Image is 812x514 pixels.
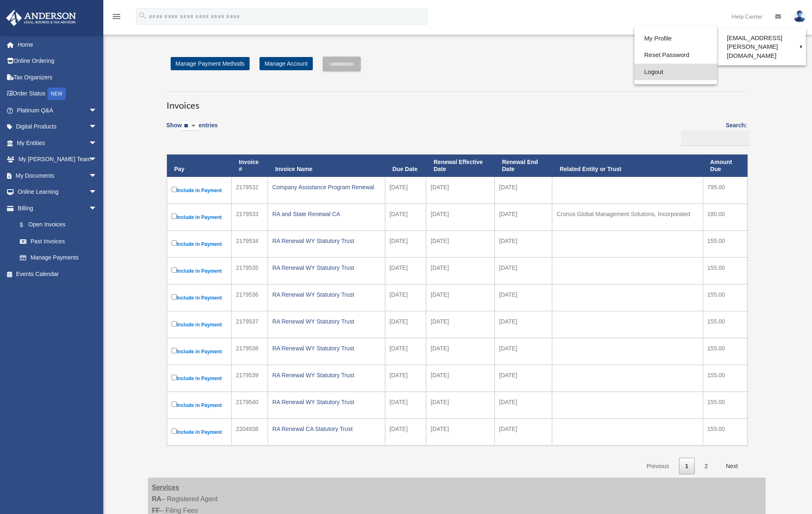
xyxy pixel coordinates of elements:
[231,284,268,311] td: 2179536
[272,262,381,274] div: RA Renewal WY Statutory Trust
[426,204,495,231] td: [DATE]
[171,57,250,70] a: Manage Payment Methods
[6,151,110,168] a: My [PERSON_NAME] Teamarrow_drop_down
[89,119,105,136] span: arrow_drop_down
[89,167,105,184] span: arrow_drop_down
[426,311,495,338] td: [DATE]
[720,458,744,475] a: Next
[231,311,268,338] td: 2179537
[552,155,702,177] th: Related Entity or Trust: activate to sort column ascending
[272,369,381,381] div: RA Renewal WY Statutory Trust
[495,392,552,419] td: [DATE]
[495,204,552,231] td: [DATE]
[138,11,147,20] i: search
[6,102,110,119] a: Platinum Q&Aarrow_drop_down
[272,181,381,193] div: Company Assistance Program Renewal
[495,257,552,284] td: [DATE]
[112,12,121,21] i: menu
[231,204,268,231] td: 2179533
[634,64,717,81] a: Logout
[272,235,381,247] div: RA Renewal WY Statutory Trust
[495,177,552,204] td: [DATE]
[703,204,748,231] td: 180.00
[171,293,227,303] label: Include in Payment
[167,91,747,112] h3: Invoices
[793,10,806,22] img: User Pic
[426,365,495,392] td: [DATE]
[171,373,227,383] label: Include in Payment
[171,267,177,273] input: Include in Payment
[6,69,110,86] a: Tax Organizers
[48,88,66,100] div: NEW
[272,289,381,300] div: RA Renewal WY Statutory Trust
[171,185,227,195] label: Include in Payment
[6,86,110,102] a: Order StatusNEW
[495,284,552,311] td: [DATE]
[552,204,702,231] td: Cronus Global Management Solutions, Incorporated
[24,220,29,230] span: $
[426,419,495,445] td: [DATE]
[272,316,381,327] div: RA Renewal WY Statutory Trust
[171,239,227,249] label: Include in Payment
[385,257,426,284] td: [DATE]
[634,47,717,64] a: Reset Password
[6,119,110,135] a: Digital Productsarrow_drop_down
[703,284,748,311] td: 155.00
[171,428,177,434] input: Include in Payment
[231,419,268,445] td: 2204938
[231,338,268,365] td: 2179538
[112,14,121,21] a: menu
[6,53,110,69] a: Online Ordering
[634,30,717,47] a: My Profile
[495,231,552,257] td: [DATE]
[703,177,748,204] td: 795.00
[231,257,268,284] td: 2179535
[385,419,426,445] td: [DATE]
[167,120,218,139] label: Show entries
[171,427,227,437] label: Include in Payment
[641,458,675,475] a: Previous
[681,131,750,146] input: Search:
[426,155,495,177] th: Renewal Effective Date: activate to sort column ascending
[231,392,268,419] td: 2179540
[272,396,381,408] div: RA Renewal WY Statutory Trust
[385,365,426,392] td: [DATE]
[171,375,177,380] input: Include in Payment
[385,338,426,365] td: [DATE]
[272,423,381,435] div: RA Renewal CA Statutory Trust
[171,346,227,357] label: Include in Payment
[12,250,105,266] a: Manage Payments
[495,311,552,338] td: [DATE]
[6,266,110,282] a: Events Calendar
[703,338,748,365] td: 155.00
[495,365,552,392] td: [DATE]
[12,217,101,233] a: $Open Invoices
[385,204,426,231] td: [DATE]
[703,257,748,284] td: 155.00
[171,348,177,353] input: Include in Payment
[171,240,177,246] input: Include in Payment
[231,365,268,392] td: 2179539
[495,419,552,445] td: [DATE]
[231,177,268,204] td: 2179532
[4,10,79,26] img: Anderson Advisors Platinum Portal
[6,184,110,200] a: Online Learningarrow_drop_down
[171,187,177,192] input: Include in Payment
[703,231,748,257] td: 155.00
[385,231,426,257] td: [DATE]
[703,392,748,419] td: 155.00
[171,214,177,219] input: Include in Payment
[272,343,381,354] div: RA Renewal WY Statutory Trust
[6,167,110,184] a: My Documentsarrow_drop_down
[89,184,105,201] span: arrow_drop_down
[182,121,199,131] select: Showentries
[89,200,105,217] span: arrow_drop_down
[167,155,231,177] th: Pay: activate to sort column descending
[385,311,426,338] td: [DATE]
[6,36,110,53] a: Home
[698,458,714,475] a: 2
[231,231,268,257] td: 2179534
[703,419,748,445] td: 155.00
[703,311,748,338] td: 155.00
[703,365,748,392] td: 155.00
